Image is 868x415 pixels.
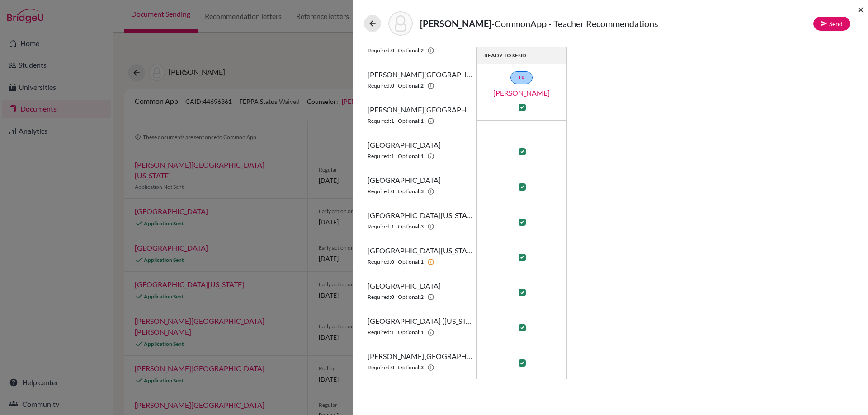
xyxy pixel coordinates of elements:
[398,117,420,125] span: Optional:
[398,328,420,336] span: Optional:
[368,82,391,90] span: Required:
[391,293,394,301] b: 0
[368,328,391,336] span: Required:
[420,328,424,336] b: 1
[391,223,394,231] b: 1
[420,187,424,196] b: 3
[398,47,420,55] span: Optional:
[368,69,472,80] span: [PERSON_NAME][GEOGRAPHIC_DATA][PERSON_NAME]
[368,47,391,55] span: Required:
[368,117,391,125] span: Required:
[368,316,472,326] span: [GEOGRAPHIC_DATA] ([US_STATE])
[391,117,394,125] b: 1
[368,152,391,160] span: Required:
[368,140,441,150] span: [GEOGRAPHIC_DATA]
[368,104,472,115] span: [PERSON_NAME][GEOGRAPHIC_DATA][US_STATE]
[420,18,491,29] strong: [PERSON_NAME]
[858,4,864,15] button: Close
[391,364,394,372] b: 0
[368,280,441,291] span: [GEOGRAPHIC_DATA]
[858,3,864,16] span: ×
[398,82,420,90] span: Optional:
[398,223,420,231] span: Optional:
[391,82,394,90] b: 0
[398,152,420,160] span: Optional:
[398,293,420,301] span: Optional:
[398,187,420,196] span: Optional:
[391,47,394,55] b: 0
[368,223,391,231] span: Required:
[391,328,394,336] b: 1
[813,17,850,31] button: Send
[491,18,658,29] span: - CommonApp - Teacher Recommendations
[420,117,424,125] b: 1
[368,175,441,186] span: [GEOGRAPHIC_DATA]
[420,258,424,266] b: 1
[368,351,472,362] span: [PERSON_NAME][GEOGRAPHIC_DATA]
[398,364,420,372] span: Optional:
[368,258,391,266] span: Required:
[368,210,472,221] span: [GEOGRAPHIC_DATA][US_STATE]
[368,293,391,301] span: Required:
[420,47,424,55] b: 2
[420,82,424,90] b: 2
[476,88,567,98] a: [PERSON_NAME]
[420,223,424,231] b: 3
[420,293,424,301] b: 2
[477,47,567,64] th: READY TO SEND
[391,152,394,160] b: 1
[391,187,394,196] b: 0
[420,152,424,160] b: 1
[398,258,420,266] span: Optional:
[510,71,533,84] a: TR
[420,364,424,372] b: 3
[368,245,472,256] span: [GEOGRAPHIC_DATA][US_STATE], [GEOGRAPHIC_DATA]
[391,258,394,266] b: 0
[368,187,391,196] span: Required:
[368,364,391,372] span: Required:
